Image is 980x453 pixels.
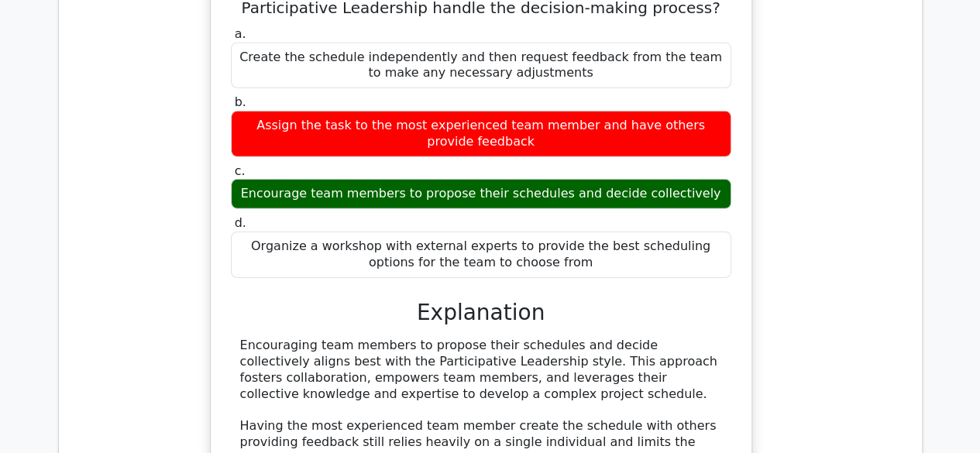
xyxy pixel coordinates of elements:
span: d. [235,215,246,230]
div: Create the schedule independently and then request feedback from the team to make any necessary a... [231,43,731,89]
span: b. [235,94,246,109]
span: c. [235,163,246,178]
div: Assign the task to the most experienced team member and have others provide feedback [231,111,731,157]
h3: Explanation [240,300,722,326]
span: a. [235,26,246,41]
div: Organize a workshop with external experts to provide the best scheduling options for the team to ... [231,232,731,278]
div: Encourage team members to propose their schedules and decide collectively [231,179,731,209]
